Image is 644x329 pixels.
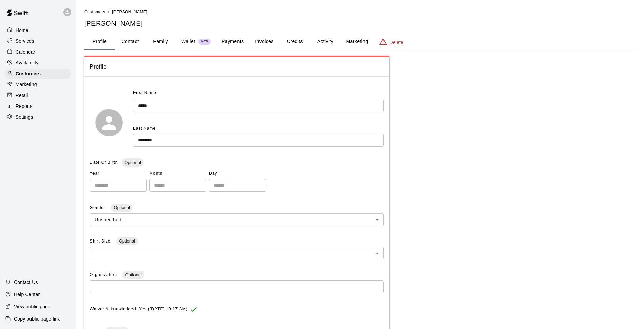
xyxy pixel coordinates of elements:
[5,47,71,57] a: Calendar
[108,8,109,15] li: /
[198,39,211,44] span: New
[14,291,40,298] p: Help Center
[90,272,118,277] span: Organization
[116,238,138,244] span: Optional
[209,168,266,179] span: Day
[122,160,143,165] span: Optional
[84,34,115,50] button: Profile
[84,8,636,16] nav: breadcrumb
[5,79,71,90] a: Marketing
[90,168,147,179] span: Year
[90,205,107,210] span: Gender
[16,49,35,55] p: Calendar
[16,103,33,110] p: Reports
[115,34,145,50] button: Contact
[16,70,41,77] p: Customers
[111,205,132,210] span: Optional
[310,34,340,50] button: Activity
[5,101,71,111] a: Reports
[216,34,249,50] button: Payments
[5,58,71,68] a: Availability
[16,81,37,88] p: Marketing
[149,168,206,179] span: Month
[5,36,71,46] a: Services
[84,34,636,50] div: basic tabs example
[90,213,384,226] div: Unspecified
[122,272,144,277] span: Optional
[5,69,71,79] a: Customers
[14,303,50,310] p: View public page
[16,59,39,66] p: Availability
[5,90,71,100] a: Retail
[16,114,33,120] p: Settings
[84,9,105,14] span: Customers
[90,160,118,165] span: Date Of Birth
[112,9,147,14] span: [PERSON_NAME]
[133,126,156,131] span: Last Name
[5,112,71,122] a: Settings
[90,239,112,244] span: Shirt Size
[390,39,403,46] p: Delete
[14,315,60,322] p: Copy public page link
[16,27,28,34] p: Home
[16,38,34,44] p: Services
[5,25,71,35] a: Home
[84,9,105,14] a: Customers
[90,62,384,71] span: Profile
[16,92,28,99] p: Retail
[90,304,188,315] span: Waiver Acknowledged: Yes ([DATE] 10:17 AM)
[145,34,176,50] button: Family
[340,34,373,50] button: Marketing
[249,34,279,50] button: Invoices
[14,279,38,286] p: Contact Us
[84,19,636,28] h5: [PERSON_NAME]
[133,88,157,98] span: First Name
[279,34,310,50] button: Credits
[181,38,195,45] p: Wallet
